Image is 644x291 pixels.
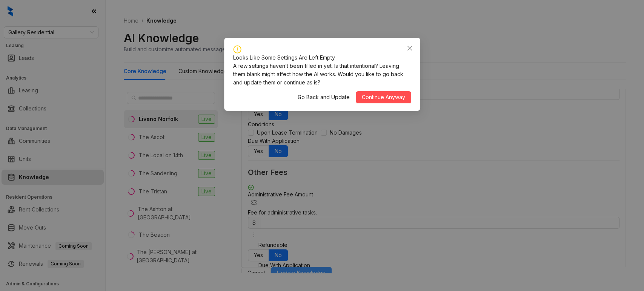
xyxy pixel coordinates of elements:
[362,93,405,101] span: Continue Anyway
[407,45,413,51] span: close
[233,54,411,62] div: Looks Like Some Settings Are Left Empty
[298,93,350,101] span: Go Back and Update
[233,62,411,87] div: A few settings haven’t been filled in yet. Is that intentional? Leaving them blank might affect h...
[404,42,416,54] button: Close
[356,91,411,103] button: Continue Anyway
[292,91,356,103] button: Go Back and Update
